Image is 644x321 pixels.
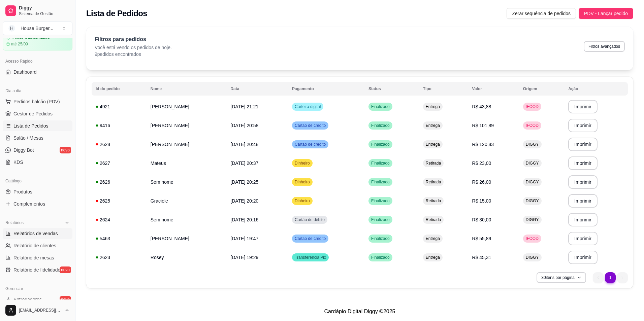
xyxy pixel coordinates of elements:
[19,5,70,11] span: Diggy
[3,22,72,35] button: Select a team
[293,123,327,128] span: Cartão de crédito
[370,142,391,147] span: Finalizado
[370,160,391,166] span: Finalizado
[3,31,72,50] a: Plano Customizadoaté 25/09
[293,142,327,147] span: Cartão de crédito
[3,108,72,119] a: Gestor de Pedidos
[147,248,227,267] td: Rosey
[524,236,540,241] span: IFOOD
[424,160,442,166] span: Retirada
[419,82,468,96] th: Tipo
[3,264,72,275] a: Relatório de fidelidadenovo
[293,160,311,166] span: Dinheiro
[424,198,442,204] span: Retirada
[86,8,147,19] h2: Lista de Pedidos
[13,230,58,237] span: Relatórios de vendas
[230,255,258,260] span: [DATE] 19:29
[584,41,625,52] button: Filtros avançados
[424,217,442,222] span: Retirada
[230,236,258,241] span: [DATE] 19:47
[370,217,391,222] span: Finalizado
[564,82,628,96] th: Ação
[293,217,326,222] span: Cartão de débito
[568,232,598,245] button: Imprimir
[147,191,227,210] td: Graciele
[8,25,15,32] span: H
[288,82,364,96] th: Pagamento
[13,296,42,303] span: Entregadores
[472,217,491,222] span: R$ 30,00
[3,283,72,294] div: Gerenciar
[95,51,172,58] p: 9 pedidos encontrados
[147,229,227,248] td: [PERSON_NAME]
[96,179,142,185] div: 2626
[230,160,258,166] span: [DATE] 20:37
[472,142,494,147] span: R$ 120,83
[147,210,227,229] td: Sem nome
[96,216,142,223] div: 2624
[12,35,50,40] article: Plano Customizado
[370,198,391,204] span: Finalizado
[19,308,62,313] span: [EMAIL_ADDRESS][DOMAIN_NAME]
[370,236,391,241] span: Finalizado
[568,194,598,208] button: Imprimir
[3,228,72,239] a: Relatórios de vendas
[13,69,37,75] span: Dashboard
[96,254,142,261] div: 2623
[584,10,628,17] span: PDV - Lançar pedido
[96,160,142,167] div: 2627
[3,96,72,107] button: Pedidos balcão (PDV)
[524,255,540,260] span: DIGGY
[3,145,72,155] a: Diggy Botnovo
[293,104,322,109] span: Carteira digital
[13,266,60,273] span: Relatório de fidelidade
[13,135,43,141] span: Salão / Mesas
[96,235,142,242] div: 5463
[524,217,540,222] span: DIGGY
[424,123,441,128] span: Entrega
[3,85,72,96] div: Dia a dia
[424,255,441,260] span: Entrega
[579,8,633,19] button: PDV - Lançar pedido
[13,122,49,129] span: Lista de Pedidos
[230,104,258,109] span: [DATE] 21:21
[5,220,24,225] span: Relatórios
[370,123,391,128] span: Finalizado
[293,236,327,241] span: Cartão de crédito
[92,82,147,96] th: Id do pedido
[147,97,227,116] td: [PERSON_NAME]
[370,104,391,109] span: Finalizado
[96,198,142,204] div: 2625
[472,198,491,204] span: R$ 15,00
[3,186,72,197] a: Produtos
[468,82,519,96] th: Valor
[75,302,644,321] footer: Cardápio Digital Diggy © 2025
[519,82,564,96] th: Origem
[370,255,391,260] span: Finalizado
[364,82,419,96] th: Status
[13,147,34,153] span: Diggy Bot
[524,179,540,185] span: DIGGY
[3,120,72,131] a: Lista de Pedidos
[524,123,540,128] span: IFOOD
[605,272,616,283] li: pagination item 1 active
[3,3,72,19] a: DiggySistema de Gestão
[3,252,72,263] a: Relatório de mesas
[524,142,540,147] span: DIGGY
[568,213,598,226] button: Imprimir
[568,138,598,151] button: Imprimir
[96,141,142,148] div: 2628
[589,269,631,286] nav: pagination navigation
[3,240,72,251] a: Relatório de clientes
[19,11,70,16] span: Sistema de Gestão
[3,67,72,77] a: Dashboard
[568,119,598,132] button: Imprimir
[3,176,72,186] div: Catálogo
[568,175,598,189] button: Imprimir
[472,123,494,128] span: R$ 101,89
[472,160,491,166] span: R$ 23,00
[95,44,172,51] p: Você está vendo os pedidos de hoje.
[424,179,442,185] span: Retirada
[13,254,54,261] span: Relatório de mesas
[537,272,586,283] button: 30itens por página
